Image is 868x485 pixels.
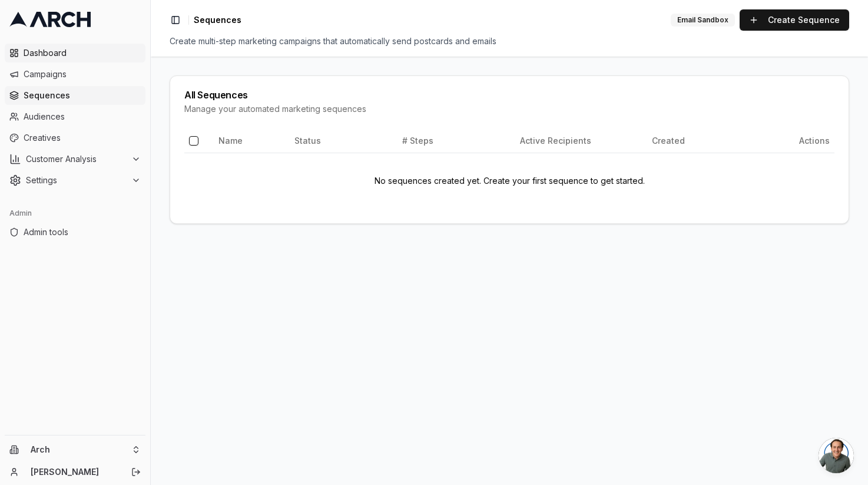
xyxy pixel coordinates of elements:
[24,111,141,123] span: Audiences
[24,226,141,238] span: Admin tools
[5,171,145,190] button: Settings
[671,14,735,27] div: Email Sandbox
[184,90,834,100] div: All Sequences
[194,14,241,26] span: Sequences
[31,466,118,478] a: [PERSON_NAME]
[24,47,141,59] span: Dashboard
[5,65,145,84] a: Campaigns
[5,128,145,147] a: Creatives
[743,129,834,153] th: Actions
[184,153,834,209] td: No sequences created yet. Create your first sequence to get started.
[214,129,290,153] th: Name
[819,438,854,473] div: Open chat
[26,174,127,186] span: Settings
[5,223,145,242] a: Admin tools
[5,86,145,105] a: Sequences
[372,129,464,153] th: # Steps
[464,129,647,153] th: Active Recipients
[5,204,145,223] div: Admin
[24,68,141,80] span: Campaigns
[290,129,372,153] th: Status
[31,444,127,455] span: Arch
[5,440,145,459] button: Arch
[184,103,834,115] div: Manage your automated marketing sequences
[5,107,145,126] a: Audiences
[194,14,241,26] nav: breadcrumb
[24,90,141,101] span: Sequences
[5,150,145,169] button: Customer Analysis
[24,132,141,144] span: Creatives
[170,35,849,47] div: Create multi-step marketing campaigns that automatically send postcards and emails
[740,9,849,31] a: Create Sequence
[647,129,744,153] th: Created
[128,464,144,480] button: Log out
[5,44,145,62] a: Dashboard
[26,153,127,165] span: Customer Analysis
